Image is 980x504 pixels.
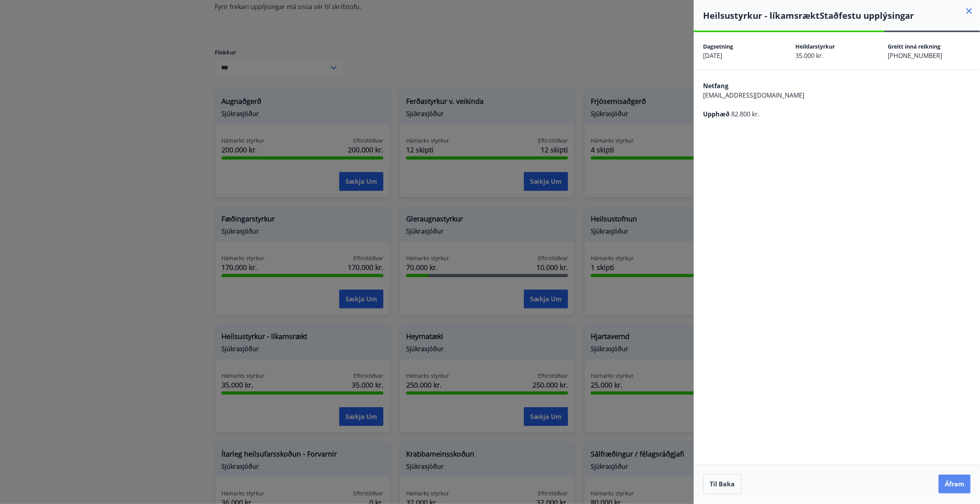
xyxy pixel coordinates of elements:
span: 82.800 kr. [731,110,759,118]
span: Upphæð [703,110,730,118]
span: [PHONE_NUMBER] [888,51,942,60]
span: [EMAIL_ADDRESS][DOMAIN_NAME] [703,91,804,100]
span: Heildarstyrkur [795,43,835,50]
span: Greitt inná reikning [888,43,940,50]
span: 35.000 kr. [795,51,824,60]
h4: Heilsustyrkur - líkamsrækt Staðfestu upplýsingar [703,9,980,21]
button: Til baka [703,474,741,494]
button: Áfram [939,475,971,493]
span: Dagsetning [703,43,733,50]
span: [DATE] [703,51,722,60]
span: Netfang [703,82,728,90]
